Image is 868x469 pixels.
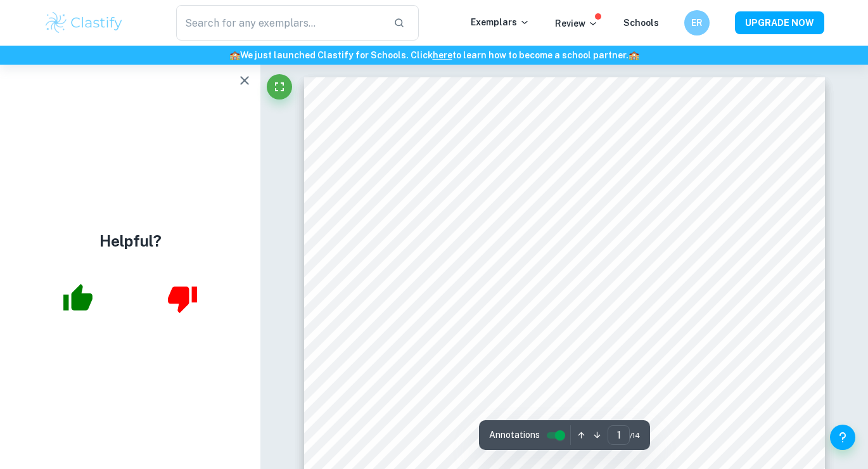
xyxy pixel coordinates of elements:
button: Fullscreen [267,74,292,100]
a: Schools [623,18,659,28]
h6: We just launched Clastify for Schools. Click to learn how to become a school partner. [3,48,865,62]
img: Clastify logo [44,10,124,35]
h4: Helpful? [99,229,162,252]
span: Annotations [489,428,540,442]
a: here [433,50,452,60]
h6: ER [690,16,705,30]
button: ER [684,10,710,35]
button: Help and Feedback [830,425,855,450]
span: 🏫 [229,50,240,60]
span: / 14 [630,430,640,441]
p: Review [555,16,598,30]
span: 🏫 [629,50,639,60]
input: Search for any exemplars... [176,5,383,41]
p: Exemplars [471,15,530,29]
button: UPGRADE NOW [735,11,824,34]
